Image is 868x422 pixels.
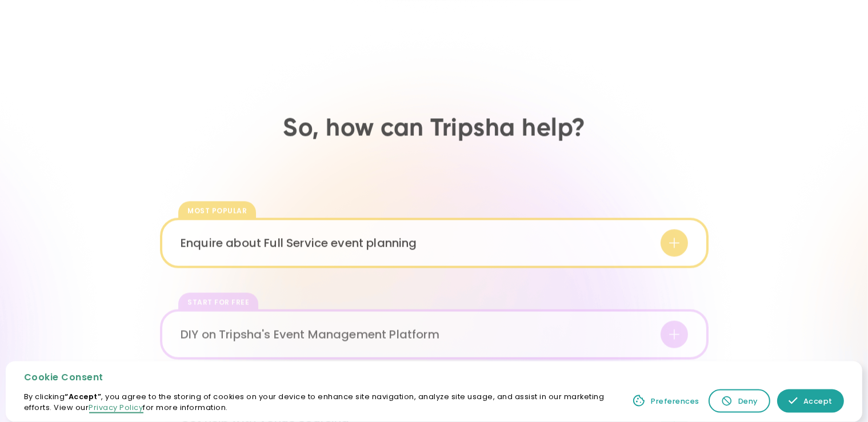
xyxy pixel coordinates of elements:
a: Preferences [630,389,702,413]
div: DIY on Tripsha's Event Management Platform [181,321,688,348]
div: Start for free [187,298,249,308]
div: Enquire about Full Service event planning [181,230,688,257]
div: Preferences [651,396,700,407]
div: Cookie Consent [24,371,611,384]
h2: So, how can Tripsha help? [283,115,586,144]
div: DIY on Tripsha's Event Management Platform [181,326,439,343]
div: most popular [187,206,247,216]
img: allow icon [789,396,798,405]
div: Accept [803,396,833,407]
div: Enquire about Full Service event planning [181,235,417,252]
a: Privacy Policy [89,403,143,413]
a: Deny [709,389,770,413]
strong: “Accept” [65,392,102,401]
div: Deny [738,396,758,407]
p: By clicking , you agree to the storing of cookies on your device to enhance site navigation, anal... [24,391,611,413]
a: Accept [777,389,844,413]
